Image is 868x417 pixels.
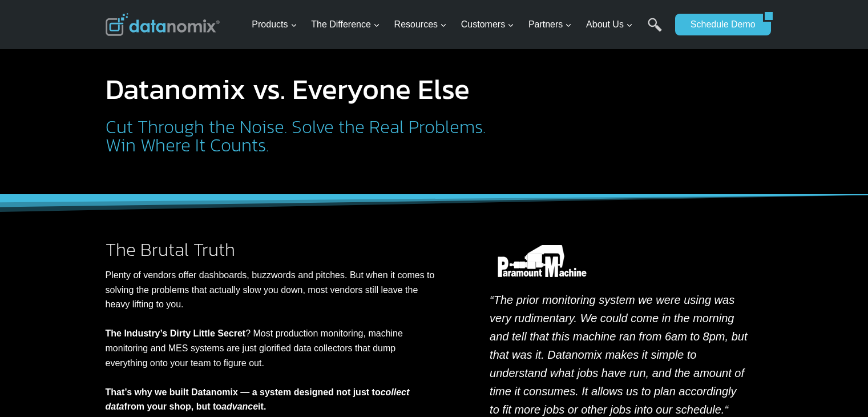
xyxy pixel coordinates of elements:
img: Datanomix [106,13,220,36]
a: Schedule Demo [675,14,763,35]
span: Resources [394,17,447,32]
em: “The prior monitoring system we were using was very rudimentary. We could come in the morning and... [490,294,747,416]
span: Partners [528,17,572,32]
h2: The Brutal Truth [106,240,440,259]
a: Search [648,18,662,43]
p: Plenty of vendors offer dashboards, buzzwords and pitches. But when it comes to solving the probl... [106,268,440,414]
h2: Cut Through the Noise. Solve the Real Problems. Win Where It Counts. [106,118,491,154]
span: Products [252,17,297,32]
strong: The Industry’s Dirty Little Secret [106,328,246,338]
span: Customers [461,17,514,32]
strong: That’s why we built Datanomix — a system designed not just to from your shop, but to it. [106,387,410,412]
h1: Datanomix vs. Everyone Else [106,75,491,103]
span: About Us [586,17,633,32]
img: Datanomix Customer - Paramount Machine [490,245,595,277]
nav: Primary Navigation [247,6,669,43]
span: The Difference [311,17,380,32]
em: advance [221,402,258,411]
